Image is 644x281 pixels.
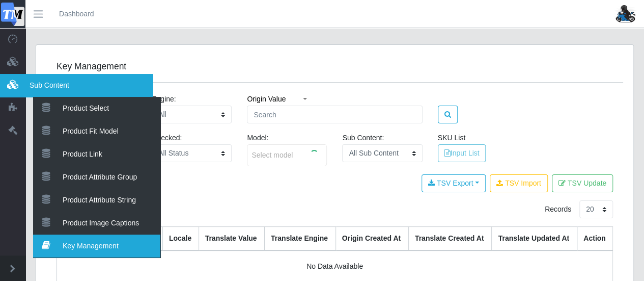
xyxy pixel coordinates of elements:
[498,233,571,244] div: Translate Updated At
[33,212,160,235] a: Product Image Captions
[438,134,518,142] h6: SKU List
[59,9,94,19] a: Dashboard
[342,233,402,244] div: Origin Created At
[33,189,160,212] a: Product Attribute String
[438,144,486,162] button: Input List
[583,233,606,244] div: Action
[33,120,160,143] a: Product Fit Model
[33,235,160,258] a: Key Management
[247,134,327,142] h6: Model:
[545,204,571,215] label: Records
[152,95,232,104] h6: Engine:
[415,233,486,244] div: Translate Created At
[169,233,192,244] div: Locale
[63,261,606,272] div: No Data Available
[552,174,613,192] button: TSV Update
[33,166,160,189] a: Product Attribute Group
[490,174,548,192] button: TSV Import
[422,174,486,192] button: TSV Export
[57,61,613,72] h5: Key Management
[342,134,422,142] h6: Sub Content:
[205,233,258,244] div: Translate Value
[33,143,160,166] a: Product Link
[247,106,422,123] input: Search
[251,149,293,161] span: Select model
[1,3,24,26] img: japan.webike.net Logo
[33,97,160,120] a: Product Select
[152,134,232,142] h6: Checked:
[271,233,329,244] div: Translate Engine
[614,5,637,23] img: admin@bootstrapmaster.com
